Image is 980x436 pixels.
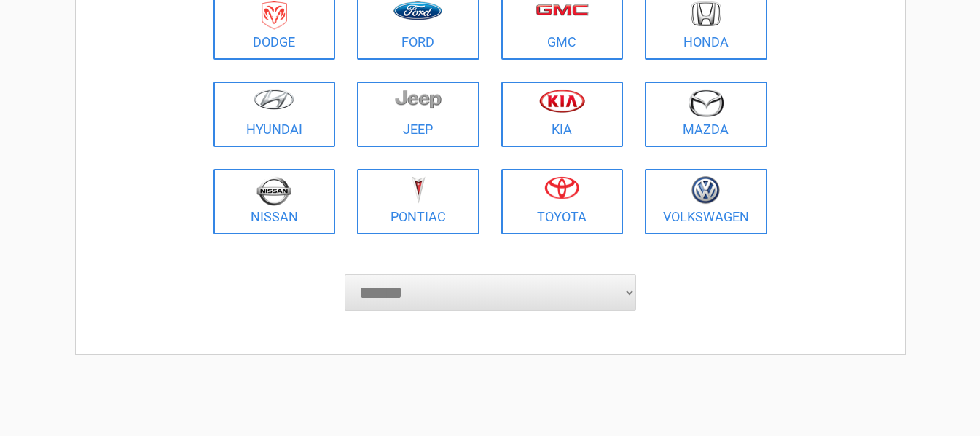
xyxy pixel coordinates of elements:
[393,1,442,20] img: ford
[262,1,287,30] img: dodge
[357,169,479,234] a: Pontiac
[544,176,579,199] img: toyota
[645,169,767,234] a: Volkswagen
[254,89,294,110] img: hyundai
[539,89,585,113] img: kia
[645,82,767,147] a: Mazda
[688,89,724,117] img: mazda
[395,89,442,109] img: jeep
[357,82,479,147] a: Jeep
[411,176,426,204] img: pontiac
[501,169,624,234] a: Toyota
[691,176,720,205] img: volkswagen
[536,4,589,16] img: gmc
[213,82,336,147] a: Hyundai
[256,176,291,206] img: nissan
[691,1,721,27] img: honda
[501,82,624,147] a: Kia
[213,169,336,234] a: Nissan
